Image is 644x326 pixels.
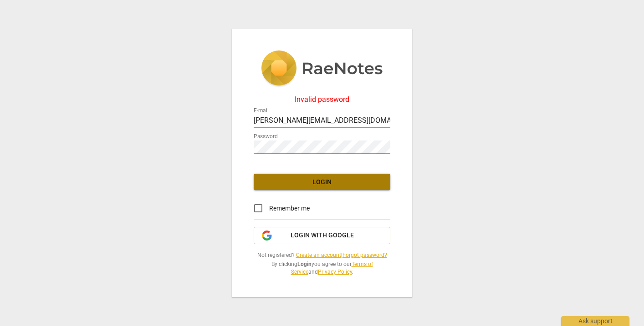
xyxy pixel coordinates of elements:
[318,269,352,275] a: Privacy Policy
[342,252,387,258] a: Forgot password?
[261,178,383,187] span: Login
[254,95,390,104] div: Invalid password
[254,261,390,276] span: By clicking you agree to our and .
[254,108,269,114] label: E-mail
[254,227,390,244] button: Login with Google
[561,316,629,326] div: Ask support
[296,252,341,258] a: Create an account
[269,204,310,213] span: Remember me
[254,134,278,140] label: Password
[291,261,373,275] a: Terms of Service
[254,174,390,190] button: Login
[297,261,312,267] b: Login
[291,231,354,240] span: Login with Google
[261,50,383,88] img: 5ac2273c67554f335776073100b6d88f.svg
[254,251,390,259] span: Not registered? |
